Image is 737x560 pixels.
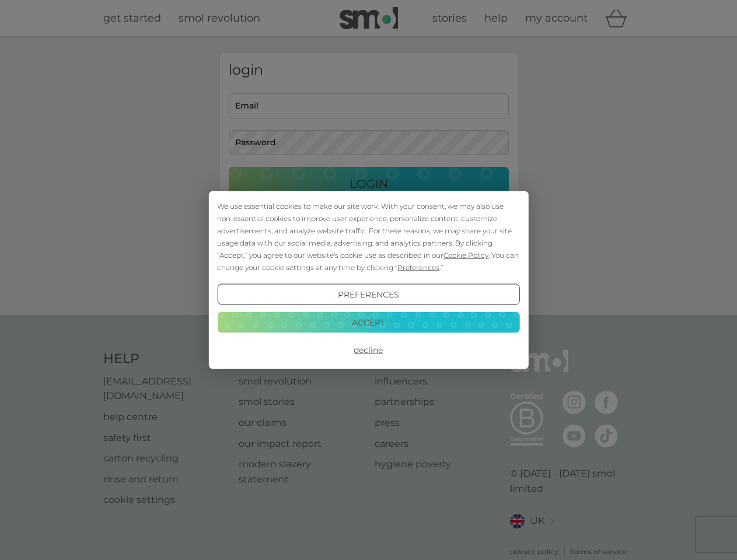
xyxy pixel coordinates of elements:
[208,191,528,369] div: Cookie Consent Prompt
[397,263,439,272] span: Preferences
[217,311,519,332] button: Accept
[217,284,519,305] button: Preferences
[217,339,519,360] button: Decline
[443,251,488,260] span: Cookie Policy
[217,200,519,274] div: We use essential cookies to make our site work. With your consent, we may also use non-essential ...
